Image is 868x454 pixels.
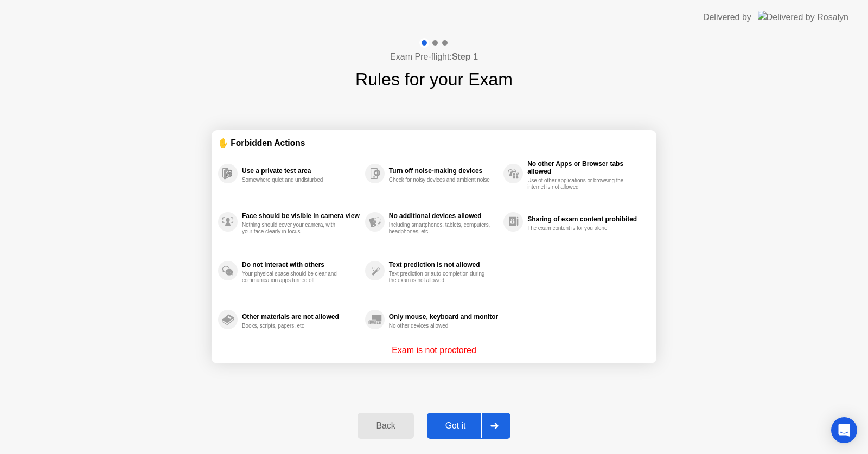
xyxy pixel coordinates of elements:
button: Got it [427,413,510,439]
div: ✋ Forbidden Actions [218,137,650,149]
div: Use of other applications or browsing the internet is not allowed [527,177,630,190]
div: Do not interact with others [242,261,360,268]
div: Text prediction is not allowed [389,261,498,268]
div: Check for noisy devices and ambient noise [389,177,492,183]
div: Only mouse, keyboard and monitor [389,313,498,321]
div: Got it [430,421,481,431]
div: Turn off noise-making devices [389,167,498,175]
div: Use a private test area [242,167,360,175]
div: Books, scripts, papers, etc [242,323,344,329]
button: Back [358,413,413,439]
div: Text prediction or auto-completion during the exam is not allowed [389,271,492,284]
img: Delivered by Rosalyn [758,11,848,23]
div: Somewhere quiet and undisturbed [242,177,344,183]
div: Including smartphones, tablets, computers, headphones, etc. [389,222,492,235]
div: No other devices allowed [389,323,492,329]
div: Other materials are not allowed [242,313,360,321]
h4: Exam Pre-flight: [390,50,478,63]
div: Open Intercom Messenger [831,417,857,443]
div: Back [361,421,410,431]
h1: Rules for your Exam [355,66,513,92]
div: No additional devices allowed [389,212,498,220]
p: Exam is not proctored [392,344,476,357]
b: Step 1 [452,52,478,61]
div: Delivered by [703,11,751,24]
div: Your physical space should be clear and communication apps turned off [242,271,344,284]
div: No other Apps or Browser tabs allowed [527,160,644,175]
div: Sharing of exam content prohibited [527,215,644,223]
div: The exam content is for you alone [527,225,630,232]
div: Nothing should cover your camera, with your face clearly in focus [242,222,344,235]
div: Face should be visible in camera view [242,212,360,220]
